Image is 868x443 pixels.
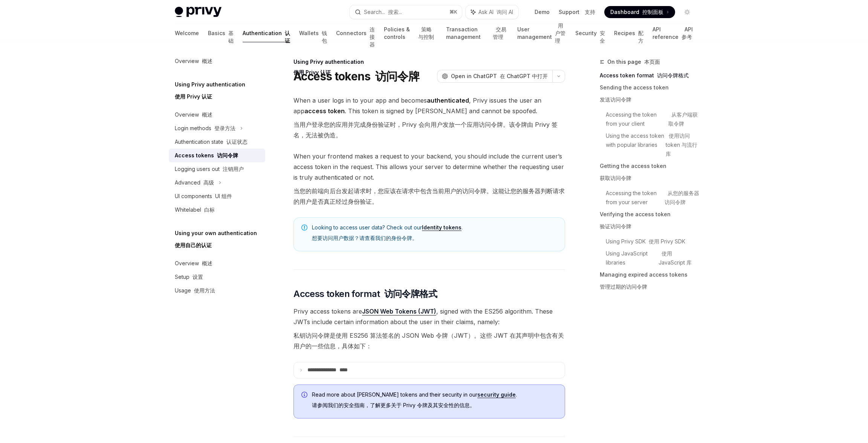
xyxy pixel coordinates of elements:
a: Verifying the access token验证访问令牌 [600,208,699,235]
a: Connectors 连接器 [336,24,375,42]
a: Security 安全 [575,24,605,42]
font: 交易管理 [493,26,506,40]
a: Using JavaScript libraries 使用 JavaScript 库 [606,248,699,269]
font: 认证状态 [226,138,248,145]
a: User management 用户管理 [517,24,567,42]
font: 询问 AI [497,9,513,15]
a: Managing expired access tokens管理过期的访问令牌 [600,269,699,296]
font: 基础 [228,30,234,44]
span: Dashboard [610,8,663,16]
div: Overview [175,110,212,119]
span: Read more about [PERSON_NAME] tokens and their security in our . [312,391,557,412]
a: Getting the access token获取访问令牌 [600,160,699,187]
div: Overview [175,57,212,66]
a: security guide [477,391,516,398]
a: Access tokens 访问令牌 [169,149,265,162]
a: Basics 基础 [208,24,234,42]
font: 概述 [202,260,212,266]
font: 从您的服务器访问令牌 [665,190,699,205]
div: Whitelabel [175,205,215,214]
font: 访问令牌 [375,69,419,83]
font: 连接器 [370,26,375,48]
font: 搜索... [388,9,402,15]
div: Setup [175,272,203,281]
span: Open in ChatGPT [451,72,548,80]
h5: Using your own authentication [175,229,257,253]
a: Dashboard 控制面板 [604,6,675,18]
a: Identity tokens [422,224,462,231]
a: Logging users out 注销用户 [169,162,265,176]
a: Using Privy SDK 使用 Privy SDK [606,235,699,248]
font: 使用 Privy 认证 [293,69,331,75]
a: Transaction management 交易管理 [446,24,508,42]
span: Looking to access user data? Check out our . [312,224,557,245]
button: Ask AI 询问 AI [466,5,518,19]
div: Overview [175,259,212,268]
a: Setup 设置 [169,270,265,284]
font: 私钥访问令牌是使用 ES256 算法签名的 JSON Web 令牌（JWT）。这些 JWT 在其声明中包含有关用户的一些信息，具体如下： [293,332,564,350]
font: 验证访问令牌 [600,223,631,229]
a: Using the access token with popular libraries 使用访问 token 与流行库 [606,130,699,160]
font: 策略与控制 [418,26,434,40]
a: Support 支持 [559,8,595,16]
font: 获取访问令牌 [600,175,631,181]
a: Accessing the token from your client 从客户端获取令牌 [606,109,699,130]
font: 使用 Privy 认证 [175,93,212,100]
a: Access token format 访问令牌格式 [600,69,699,82]
font: 访问令牌格式 [657,72,689,78]
a: Usage 使用方法 [169,284,265,297]
font: 设置 [193,274,203,280]
div: Login methods [175,124,235,133]
font: 发送访问令牌 [600,96,631,103]
font: 白标 [204,206,215,213]
a: Welcome [175,24,199,42]
span: When your frontend makes a request to your backend, you should include the current user’s access ... [293,151,565,210]
font: 认证 [285,30,290,44]
a: Overview 概述 [169,108,265,122]
font: 注销用户 [223,166,244,172]
a: Sending the access token发送访问令牌 [600,82,699,109]
div: Logging users out [175,165,244,174]
div: UI components [175,192,232,201]
div: Advanced [175,178,214,187]
span: On this page [607,57,660,66]
font: API 参考 [682,26,693,40]
a: Demo [535,8,550,16]
font: 从客户端获取令牌 [668,111,698,127]
font: 使用方法 [194,287,215,294]
font: 想要访问用户数据？请查看我们的身份令牌。 [312,235,417,241]
font: 使用访问 token 与流行库 [666,132,697,157]
strong: authenticated [427,97,469,104]
font: 高级 [203,179,214,186]
strong: access token [304,107,345,115]
font: 安全 [600,30,605,44]
div: Access tokens [175,151,238,160]
font: 访问令牌格式 [384,288,437,299]
a: Recipes 配方 [614,24,643,42]
a: API reference API 参考 [653,24,693,42]
font: 当您的前端向后台发起请求时，您应该在请求中包含当前用户的访问令牌。这能让您的服务器判断请求的用户是否真正经过身份验证。 [293,187,565,205]
a: Wallets 钱包 [299,24,327,42]
button: Open in ChatGPT 在 ChatGPT 中打开 [437,70,552,83]
font: 本页面 [644,58,660,65]
a: Policies & controls 策略与控制 [384,24,437,42]
font: 概述 [202,111,212,118]
font: 请参阅我们的安全指南，了解更多关于 Privy 令牌及其安全性的信息。 [312,402,475,408]
span: Access token format [293,288,437,300]
div: Usage [175,286,215,295]
a: JSON Web Tokens (JWT) [362,308,436,315]
font: 支持 [585,9,595,15]
font: UI 组件 [215,193,232,199]
font: 访问令牌 [217,152,238,158]
font: 在 ChatGPT 中打开 [500,73,548,79]
font: 登录方法 [214,125,235,131]
div: Using Privy authentication [293,58,565,66]
svg: Info [301,392,309,399]
img: light logo [175,7,222,17]
div: Authentication state [175,137,248,146]
a: Authentication 认证 [243,24,290,42]
a: Overview 概述 [169,257,265,270]
font: 管理过期的访问令牌 [600,283,647,290]
a: Overview 概述 [169,54,265,68]
h1: Access tokens [293,69,419,83]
